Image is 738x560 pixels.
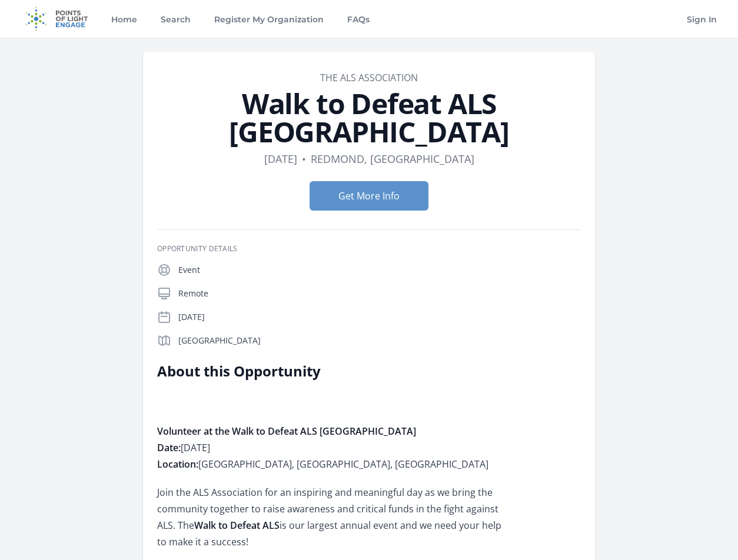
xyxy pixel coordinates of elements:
button: Get More Info [310,181,428,211]
p: Event [178,264,581,276]
strong: Date: [157,441,181,454]
p: [DATE] [GEOGRAPHIC_DATA], [GEOGRAPHIC_DATA], [GEOGRAPHIC_DATA] [157,423,501,472]
p: Remote [178,288,581,299]
strong: Location: [157,458,198,471]
h3: Opportunity Details [157,244,581,254]
p: [GEOGRAPHIC_DATA] [178,335,581,346]
p: Join the ALS Association for an inspiring and meaningful day as we bring the community together t... [157,484,501,550]
h1: Walk to Defeat ALS [GEOGRAPHIC_DATA] [157,89,581,146]
dd: Redmond, [GEOGRAPHIC_DATA] [311,151,474,167]
h2: About this Opportunity [157,362,501,381]
dd: [DATE] [264,151,297,167]
strong: Walk to Defeat ALS [194,519,280,532]
a: The ALS Association [320,71,418,84]
div: • [302,151,306,167]
p: [DATE] [178,311,581,323]
strong: Volunteer at the Walk to Defeat ALS [GEOGRAPHIC_DATA] [157,425,416,438]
